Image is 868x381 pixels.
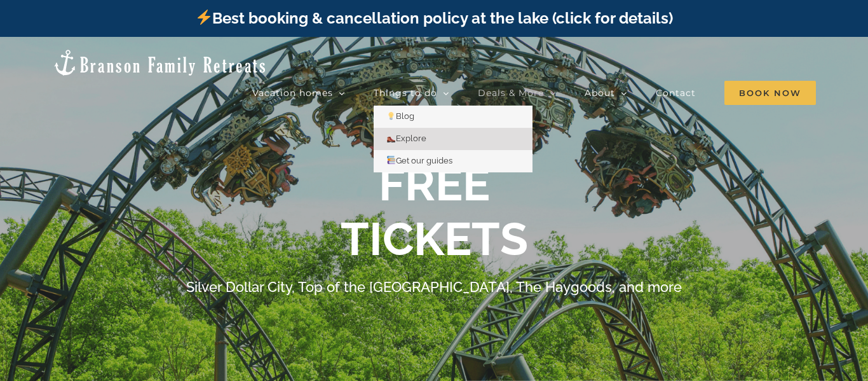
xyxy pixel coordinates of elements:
span: Explore [386,134,426,143]
a: 📚Get our guides [374,150,532,172]
img: ⚡️ [196,10,212,25]
a: 🥾Explore [374,128,532,150]
a: Best booking & cancellation policy at the lake (click for details) [195,9,673,27]
span: Things to do [374,88,437,97]
span: Blog [386,111,414,121]
img: 📚 [387,156,395,164]
span: Book Now [724,81,816,105]
a: Book Now [724,80,816,106]
a: Vacation homes [252,80,345,106]
span: Vacation homes [252,88,333,97]
span: Get our guides [386,156,452,165]
span: Contact [656,88,696,97]
a: Things to do [374,80,449,106]
span: About [585,88,615,97]
b: FREE TICKETS [341,157,528,266]
span: Deals & More [478,88,544,97]
img: 💡 [387,112,395,120]
h4: Silver Dollar City, Top of the [GEOGRAPHIC_DATA], The Haygoods, and more [186,279,682,295]
img: 🥾 [387,134,395,142]
nav: Main Menu [252,80,816,106]
a: About [585,80,627,106]
a: 💡Blog [374,106,532,128]
img: Branson Family Retreats Logo [52,48,268,77]
a: Deals & More [478,80,556,106]
a: Contact [656,80,696,106]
